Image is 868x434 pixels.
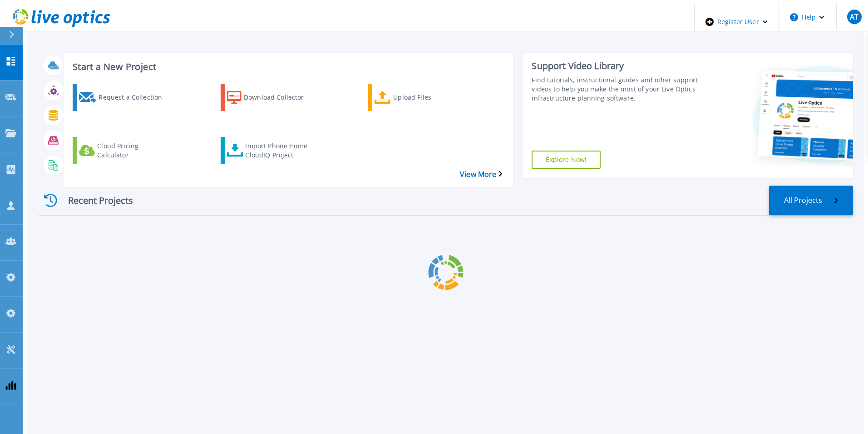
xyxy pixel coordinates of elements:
[244,86,316,109] div: Download Collector
[99,86,171,109] div: Request a Collection
[97,139,170,162] div: Cloud Pricing Calculator
[850,13,858,20] span: AT
[368,84,478,111] a: Upload Files
[532,76,700,103] div: Find tutorials, instructional guides and other support videos to help you make the most of your L...
[221,84,330,111] a: Download Collector
[393,86,466,109] div: Upload Files
[245,139,318,162] div: Import Phone Home CloudIQ Project
[73,84,182,111] a: Request a Collection
[460,170,502,179] a: View More
[39,189,148,212] div: Recent Projects
[73,137,182,164] a: Cloud Pricing Calculator
[73,62,502,72] h3: Start a New Project
[779,4,836,31] button: Help
[532,60,700,72] div: Support Video Library
[695,4,779,40] div: Register User
[532,151,601,169] a: Explore Now!
[769,186,853,215] a: All Projects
